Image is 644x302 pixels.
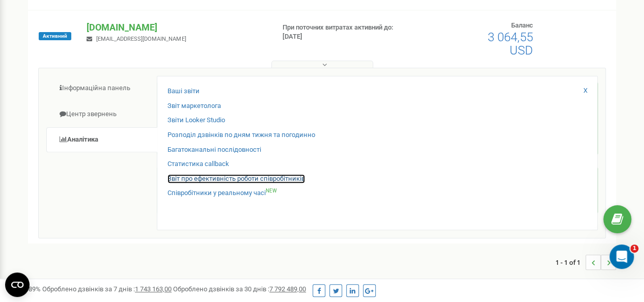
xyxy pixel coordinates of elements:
[135,285,172,293] u: 1 743 163,00
[555,255,585,270] span: 1 - 1 of 1
[167,145,261,155] a: Багатоканальні послідовності
[39,32,71,40] span: Активний
[167,87,200,96] a: Ваші звіти
[173,285,306,293] span: Оброблено дзвінків за 30 днів :
[46,102,157,127] a: Центр звернень
[87,21,266,34] p: [DOMAIN_NAME]
[46,127,157,152] a: Аналiтика
[167,101,221,111] a: Звіт маркетолога
[46,76,157,101] a: Інформаційна панель
[42,285,172,293] span: Оброблено дзвінків за 7 днів :
[511,21,533,29] span: Баланс
[167,130,315,140] a: Розподіл дзвінків по дням тижня та погодинно
[269,285,306,293] u: 7 792 489,00
[283,23,413,42] p: При поточних витратах активний до: [DATE]
[630,244,638,253] span: 1
[488,30,533,58] span: 3 064,55 USD
[167,159,229,169] a: Статистика callback
[609,244,634,269] iframe: Intercom live chat
[96,36,186,42] span: [EMAIL_ADDRESS][DOMAIN_NAME]
[583,86,587,96] a: X
[167,188,277,198] a: Співробітники у реальному часіNEW
[5,272,30,297] button: Open CMP widget
[266,188,277,194] sup: NEW
[167,174,305,184] a: Звіт про ефективність роботи співробітників
[555,244,616,280] nav: ...
[167,116,225,125] a: Звіти Looker Studio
